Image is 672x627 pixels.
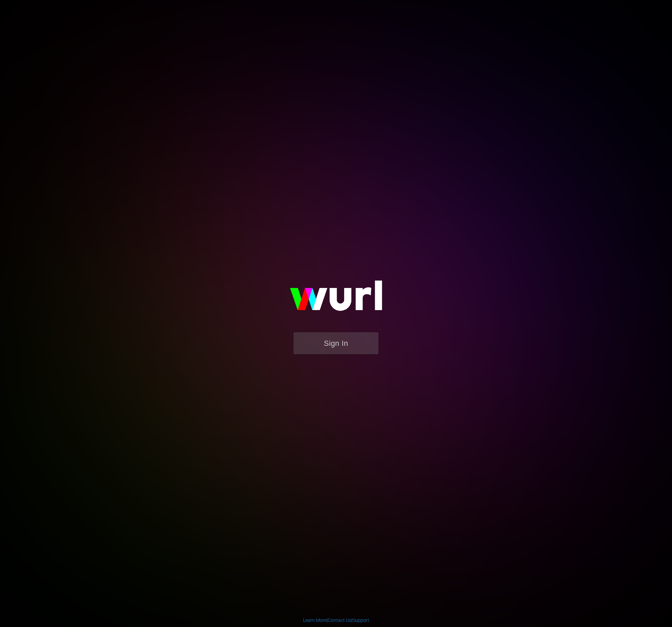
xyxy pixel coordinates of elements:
a: Learn More [303,617,327,623]
a: Support [352,617,369,623]
a: Contact Us [328,617,351,623]
div: | | [303,617,369,624]
img: wurl-logo-on-black-223613ac3d8ba8fe6dc639794a292ebdb59501304c7dfd60c99c58986ef67473.svg [268,266,404,332]
button: Sign In [293,332,379,354]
